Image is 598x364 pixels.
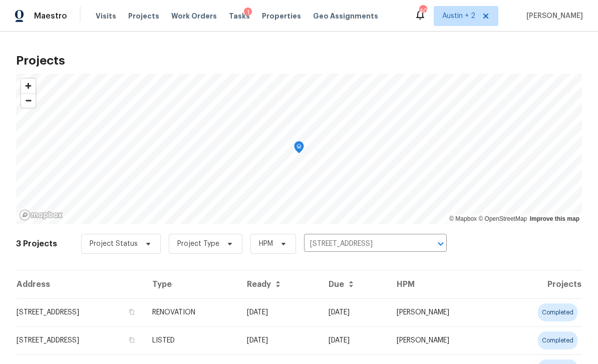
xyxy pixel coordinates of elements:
th: HPM [389,270,498,298]
td: [DATE] [239,298,321,326]
span: Properties [262,11,301,21]
button: Zoom out [21,93,36,108]
a: Mapbox homepage [19,209,63,221]
span: Zoom out [21,94,36,108]
span: Maestro [34,11,67,21]
td: [DATE] [239,326,321,354]
span: Austin + 2 [442,11,475,21]
td: [PERSON_NAME] [389,326,498,354]
div: completed [538,303,577,321]
th: Ready [239,270,321,298]
th: Projects [499,270,582,298]
span: Projects [128,11,159,21]
button: Zoom in [21,79,36,93]
td: [STREET_ADDRESS] [16,326,144,354]
div: 40 [419,6,426,16]
td: [STREET_ADDRESS] [16,298,144,326]
a: OpenStreetMap [478,215,527,222]
div: completed [538,331,577,349]
span: Project Type [177,239,219,249]
span: Geo Assignments [313,11,378,21]
canvas: Map [16,74,582,224]
td: LISTED [144,326,239,354]
a: Improve this map [530,215,579,222]
span: Tasks [229,13,250,20]
td: [DATE] [321,326,389,354]
h2: Projects [16,56,582,66]
td: [PERSON_NAME] [389,298,498,326]
button: Copy Address [127,307,136,316]
div: Map marker [294,141,304,157]
button: Copy Address [127,335,136,344]
span: Project Status [90,239,138,249]
td: [DATE] [321,298,389,326]
span: Work Orders [171,11,217,21]
th: Address [16,270,144,298]
span: [PERSON_NAME] [522,11,583,21]
a: Mapbox [449,215,477,222]
span: HPM [259,239,273,249]
span: Visits [96,11,116,21]
th: Type [144,270,239,298]
button: Open [434,237,448,251]
td: RENOVATION [144,298,239,326]
h2: 3 Projects [16,239,57,249]
input: Search projects [304,236,419,252]
th: Due [321,270,389,298]
div: 1 [244,8,252,18]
